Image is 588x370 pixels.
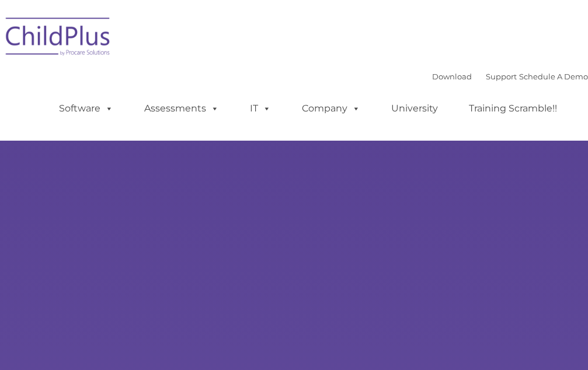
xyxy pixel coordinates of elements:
a: Support [486,72,517,81]
a: Training Scramble!! [457,97,569,120]
a: Assessments [133,97,231,120]
font: | [432,72,588,81]
a: University [380,97,450,120]
a: Software [47,97,125,120]
a: IT [238,97,283,120]
a: Schedule A Demo [519,72,588,81]
a: Download [432,72,472,81]
a: Company [290,97,372,120]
